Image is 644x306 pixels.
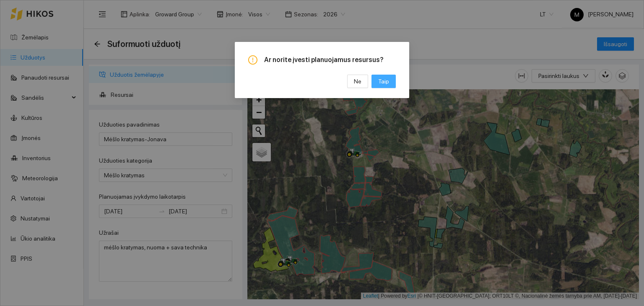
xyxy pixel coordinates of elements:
span: Ne [354,77,361,86]
span: Taip [378,77,389,86]
span: Ar norite įvesti planuojamus resursus? [264,55,396,65]
span: exclamation-circle [248,55,257,65]
button: Ne [347,75,368,88]
button: Taip [371,75,396,88]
